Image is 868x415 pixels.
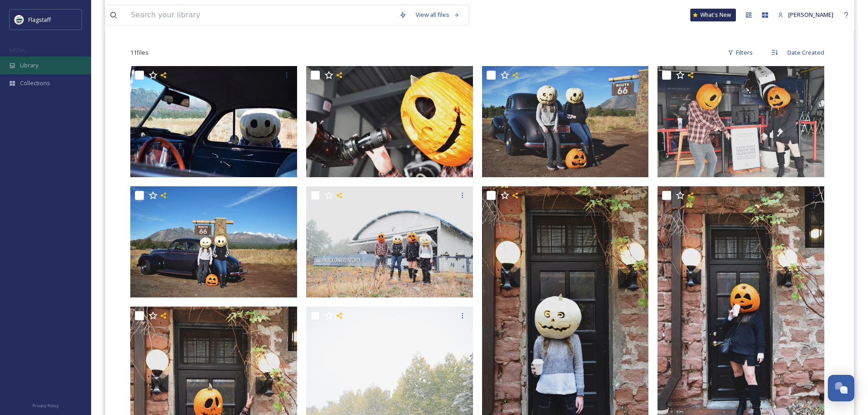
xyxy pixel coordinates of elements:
a: Privacy Policy [32,400,59,410]
a: View all files [411,6,464,24]
img: DSC_0600 edited.jpg [306,186,473,297]
span: Library [20,61,38,70]
img: DSC_0656 edited.jpg [482,66,649,177]
a: What's New [690,9,736,21]
span: MEDIA [9,47,25,54]
img: DSC_0654 edited.jpg [130,186,297,297]
div: Filters [723,44,757,61]
img: DSC_0612 edited.jpg [657,66,824,177]
span: Collections [20,79,50,87]
a: [PERSON_NAME] [773,6,838,24]
span: [PERSON_NAME] [788,10,833,19]
div: Date Created [783,44,829,61]
img: DSC_0649 edited.jpg [130,66,297,177]
img: images%20%282%29.jpeg [15,15,24,24]
span: Flagstaff [28,15,51,24]
span: 11 file s [130,48,149,57]
button: Open Chat [828,375,854,401]
img: DSC_0609 edited.jpg [306,66,473,177]
input: Search your library [126,5,395,25]
span: Privacy Policy [32,403,59,409]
